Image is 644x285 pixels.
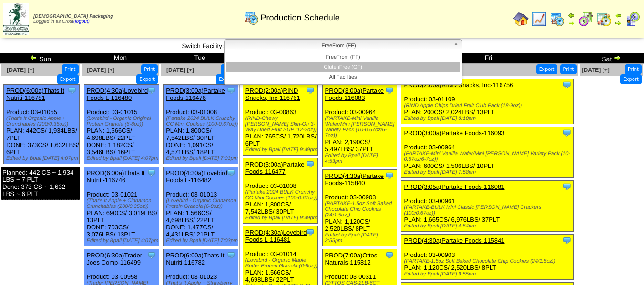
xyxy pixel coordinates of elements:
a: PROD(4:30a)Partake Foods-115841 [404,237,504,244]
span: [DATE] [+] [87,67,114,73]
td: Mon [81,53,160,64]
a: [DATE] [+] [582,67,610,73]
a: PROD(7:00a)Ottos Naturals-115812 [325,252,378,266]
button: Export [57,74,79,84]
button: Export [620,74,642,84]
span: Logged in as Crost [33,14,113,24]
div: Edited by Bpali [DATE] 7:03pm [166,238,238,244]
a: PROD(6:30a)Trader Joes Comp-116499 [87,252,143,266]
img: calendarcustomer.gif [625,11,640,27]
a: PROD(6:00a)Thats It Nutriti-116782 [166,252,224,266]
button: Export [216,74,237,84]
div: (Partake 2024 BULK Crunchy CC Mini Cookies (100-0.67oz)) [166,116,238,127]
a: PROD(3:00a)Partake Foods-116093 [404,129,504,137]
img: Tooltip [226,168,236,177]
img: Tooltip [562,236,572,245]
img: Tooltip [385,171,394,180]
button: Print [221,64,237,74]
a: PROD(4:30a)Lovebird Foods L-116481 [245,229,307,243]
a: PROD(4:30a)Lovebird Foods L-116482 [166,169,227,184]
button: Export [536,64,558,74]
img: home.gif [513,11,529,27]
button: Print [141,64,158,74]
td: Sat [579,53,644,64]
span: [DEMOGRAPHIC_DATA] Packaging [33,14,113,19]
div: Product: 03-00903 PLAN: 1,120CS / 2,520LBS / 8PLT [401,235,574,280]
img: Tooltip [147,168,156,177]
div: Edited by Bpali [DATE] 9:49pm [245,147,317,153]
img: Tooltip [306,159,315,169]
div: (Lovebird - Organic Original Protein Granola (6-8oz)) [87,116,159,127]
img: Tooltip [67,86,77,95]
div: (PARTAKE-Mini Vanilla Wafer/Mini [PERSON_NAME] Variety Pack (10-0.67oz/6-7oz)) [404,151,573,162]
div: Edited by Bpali [DATE] 3:55pm [325,232,397,244]
button: Print [560,64,577,74]
div: Edited by Bpali [DATE] 9:55pm [404,271,573,277]
div: Edited by Bpali [DATE] 4:07pm [6,156,79,161]
span: FreeFrom (FF) [228,40,450,51]
div: Edited by Bpali [DATE] 7:58pm [404,169,573,175]
div: (Lovebird - Organic Maple Butter Protein Granola (6-8oz)) [245,257,317,269]
div: Product: 03-01008 PLAN: 1,800CS / 7,542LBS / 30PLT DONE: 1,091CS / 4,571LBS / 18PLT [164,85,238,164]
button: Print [62,64,79,74]
div: (PARTAKE-1.5oz Soft Baked Chocolate Chip Cookies (24/1.5oz)) [325,201,397,218]
a: [DATE] [+] [166,67,194,73]
div: Edited by Bpali [DATE] 4:07pm [87,156,159,161]
img: calendarblend.gif [578,11,593,27]
div: (That's It Organic Apple + Crunchables (200/0.35oz)) [6,116,79,127]
img: Tooltip [562,128,572,138]
img: calendarprod.gif [244,10,259,25]
a: PROD(3:00a)Partake Foods-116476 [166,87,225,101]
div: (PARTAKE-Mini Vanilla Wafer/Mini [PERSON_NAME] Variety Pack (10-0.67oz/6-7oz)) [325,116,397,138]
span: Production Schedule [261,13,340,23]
a: PROD(2:00a)RIND Snacks, Inc-116756 [404,81,513,88]
div: Product: 03-01008 PLAN: 1,800CS / 7,542LBS / 30PLT [243,158,317,224]
div: (PARTAKE-BULK Mini Classic [PERSON_NAME] Crackers (100/0.67oz)) [404,205,573,216]
div: Product: 03-00903 PLAN: 1,120CS / 2,520LBS / 8PLT [322,170,397,246]
img: Tooltip [562,182,572,191]
img: arrowleft.gif [614,11,622,19]
li: FreeFrom (FF) [226,52,460,62]
div: (RIND Apple Chips Dried Fruit Club Pack (18-9oz)) [404,103,573,108]
td: Tue [160,53,240,64]
div: Edited by Bpali [DATE] 4:53pm [325,153,397,164]
img: arrowright.gif [568,19,575,27]
div: Edited by Bpali [DATE] 9:49pm [245,215,317,221]
div: Product: 03-01013 PLAN: 1,566CS / 4,698LBS / 22PLT DONE: 1,477CS / 4,431LBS / 21PLT [164,167,238,246]
a: PROD(6:00a)Thats It Nutriti-116781 [6,87,64,101]
img: arrowright.gif [614,19,622,27]
div: (PARTAKE-1.5oz Soft Baked Chocolate Chip Cookies (24/1.5oz)) [404,258,573,264]
img: Tooltip [562,80,572,89]
li: GlutenFree (GF) [226,62,460,72]
div: Product: 03-00863 PLAN: 765CS / 1,720LBS / 6PLT [243,85,317,156]
div: Product: 03-00964 PLAN: 2,190CS / 5,497LBS / 37PLT [322,85,397,167]
div: Product: 03-01015 PLAN: 1,566CS / 4,698LBS / 22PLT DONE: 1,182CS / 3,546LBS / 16PLT [84,85,159,164]
div: Product: 03-01021 PLAN: 690CS / 3,019LBS / 13PLT DONE: 703CS / 3,076LBS / 13PLT [84,167,159,246]
img: arrowleft.gif [30,54,37,61]
div: (That's It Apple + Cinnamon Crunchables (200/0.35oz)) [87,198,159,209]
img: Tooltip [385,250,394,260]
img: Tooltip [226,86,236,95]
div: Planned: 442 CS ~ 1,934 LBS ~ 7 PLT Done: 373 CS ~ 1,632 LBS ~ 6 PLT [1,167,80,200]
img: calendarinout.gif [596,11,612,27]
div: Product: 03-01109 PLAN: 200CS / 2,024LBS / 13PLT [401,79,574,124]
img: arrowright.gif [613,54,621,61]
img: Tooltip [147,250,156,260]
img: Tooltip [306,227,315,237]
div: Edited by Bpali [DATE] 8:10pm [404,116,573,121]
div: (Partake 2024 BULK Crunchy CC Mini Cookies (100-0.67oz)) [245,189,317,201]
div: Product: 03-00964 PLAN: 600CS / 1,506LBS / 10PLT [401,127,574,178]
img: Tooltip [385,86,394,95]
a: PROD(3:05a)Partake Foods-116081 [404,183,504,190]
img: Tooltip [147,86,156,95]
img: calendarprod.gif [550,11,565,27]
a: PROD(2:00a)RIND Snacks, Inc-116761 [245,87,300,101]
div: Product: 03-01055 PLAN: 442CS / 1,934LBS / 7PLT DONE: 373CS / 1,632LBS / 6PLT [4,85,80,164]
div: (Lovebird - Organic Cinnamon Protein Granola (6-8oz)) [166,198,238,209]
a: (logout) [73,19,90,24]
div: Edited by Bpali [DATE] 4:07pm [87,238,159,244]
a: [DATE] [+] [7,67,34,73]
